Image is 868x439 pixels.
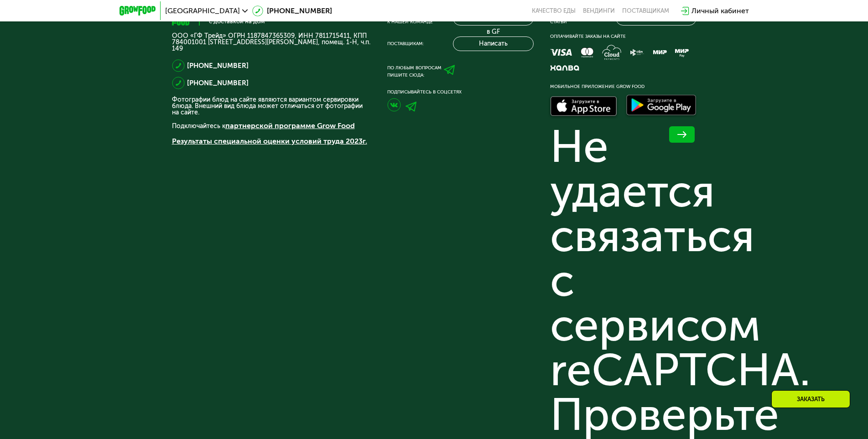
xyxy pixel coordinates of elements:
[172,137,367,145] a: Результаты специальной оценки условий труда 2023г.
[187,60,249,71] a: [PHONE_NUMBER]
[453,11,534,26] a: [PERSON_NAME] в GF
[172,120,371,131] p: Подключайтесь к
[172,97,371,116] p: Фотографии блюд на сайте являются вариантом сервировки блюда. Внешний вид блюда может отличаться ...
[624,93,699,119] img: Доступно в Google Play
[532,7,576,15] a: Качество еды
[771,390,850,408] div: Заказать
[225,121,355,130] a: партнерской программе Grow Food
[172,33,371,52] p: ООО «ГФ Трейд» ОГРН 1187847365309, ИНН 7811715411, КПП 784001001 [STREET_ADDRESS][PERSON_NAME], п...
[691,5,749,16] div: Личный кабинет
[622,7,669,15] div: поставщикам
[187,77,249,88] a: [PHONE_NUMBER]
[209,12,270,24] div: Готовая полезная еда с доставкой на дом
[387,88,534,96] div: Подписывайтесь в соцсетях
[165,7,240,15] span: [GEOGRAPHIC_DATA]
[550,83,696,90] div: Мобильное приложение Grow Food
[550,33,696,40] div: Оплачивайте заказы на сайте
[583,7,615,15] a: Вендинги
[252,5,332,16] a: [PHONE_NUMBER]
[387,40,424,47] div: Поставщикам:
[453,36,534,51] button: Написать
[387,64,442,79] div: По любым вопросам пишите сюда:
